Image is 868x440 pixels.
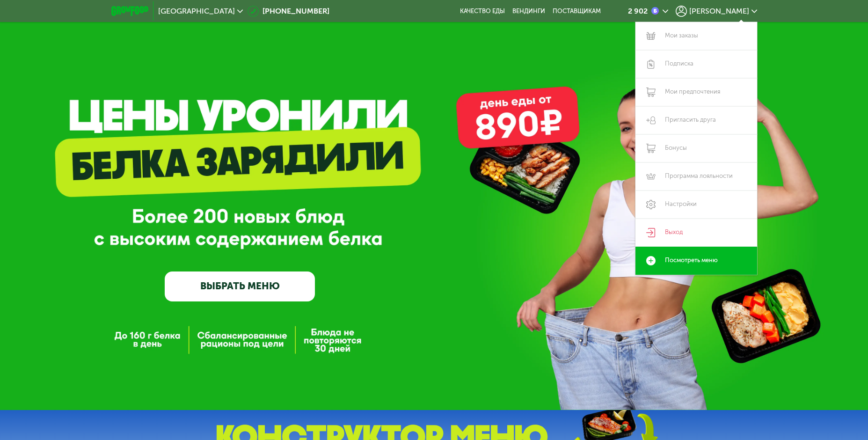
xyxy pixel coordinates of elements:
[635,106,757,134] a: Пригласить друга
[635,50,757,78] a: Подписка
[158,7,235,15] span: [GEOGRAPHIC_DATA]
[628,7,648,15] div: 2 902
[165,271,315,301] a: ВЫБРАТЬ МЕНЮ
[553,7,601,15] div: поставщикам
[512,7,545,15] a: Вендинги
[460,7,505,15] a: Качество еды
[635,219,757,247] a: Выход
[635,247,757,275] a: Посмотреть меню
[689,7,749,15] span: [PERSON_NAME]
[635,162,757,191] a: Программа лояльности
[635,191,757,219] a: Настройки
[248,6,329,17] a: [PHONE_NUMBER]
[635,78,757,106] a: Мои предпочтения
[635,22,757,50] a: Мои заказы
[635,134,757,162] a: Бонусы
